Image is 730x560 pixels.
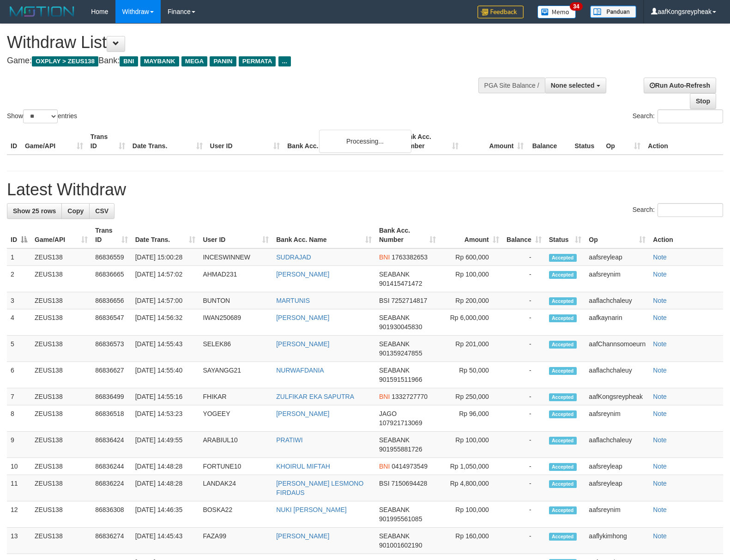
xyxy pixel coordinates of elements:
td: ZEUS138 [31,362,91,388]
span: Accepted [549,393,577,401]
span: SEABANK [379,506,410,513]
td: 2 [7,266,31,292]
img: Button%20Memo.svg [537,6,576,18]
span: 34 [570,2,582,11]
td: aaflachchaleuy [585,292,649,309]
span: SEABANK [379,367,410,374]
span: Copy 7252714817 to clipboard [391,297,427,304]
span: Accepted [549,271,577,279]
td: [DATE] 14:48:28 [132,458,199,475]
span: MEGA [181,56,208,66]
td: - [503,362,545,388]
th: Action [644,128,723,155]
th: User ID: activate to sort column ascending [199,222,272,248]
td: [DATE] 14:57:02 [132,266,199,292]
td: [DATE] 14:55:16 [132,388,199,405]
td: - [503,248,545,266]
td: 86836656 [91,292,131,309]
td: FHIKAR [199,388,272,405]
td: ZEUS138 [31,432,91,458]
div: Processing... [319,130,411,153]
th: Bank Acc. Number [397,128,462,155]
a: Note [653,297,667,304]
td: Rp 250,000 [440,388,503,405]
label: Show entries [7,109,77,123]
td: ZEUS138 [31,501,91,528]
td: - [503,405,545,432]
th: Date Trans.: activate to sort column ascending [132,222,199,248]
a: [PERSON_NAME] [276,532,329,540]
td: 86836559 [91,248,131,266]
a: Show 25 rows [7,203,62,219]
a: [PERSON_NAME] LESMONO FIRDAUS [276,480,363,496]
td: Rp 4,800,000 [440,475,503,501]
td: 86836424 [91,432,131,458]
a: Run Auto-Refresh [644,78,716,93]
td: ZEUS138 [31,405,91,432]
span: Accepted [549,341,577,349]
img: Feedback.jpg [477,6,524,18]
label: Search: [633,109,723,123]
a: [PERSON_NAME] [276,340,329,348]
td: [DATE] 14:56:32 [132,309,199,336]
a: Note [653,340,667,348]
td: ZEUS138 [31,528,91,554]
td: FAZA99 [199,528,272,554]
td: 12 [7,501,31,528]
td: aafsreynim [585,405,649,432]
a: Note [653,253,667,261]
span: Accepted [549,254,577,262]
img: panduan.png [590,6,636,18]
td: 86836573 [91,336,131,362]
td: 6 [7,362,31,388]
a: Note [653,410,667,417]
td: 3 [7,292,31,309]
span: Show 25 rows [13,207,56,215]
button: None selected [545,78,606,93]
span: Accepted [549,533,577,541]
th: Bank Acc. Number: activate to sort column ascending [375,222,440,248]
td: aafsreynim [585,501,649,528]
td: 86836518 [91,405,131,432]
a: Stop [690,93,716,109]
td: 86836547 [91,309,131,336]
td: ZEUS138 [31,388,91,405]
span: JAGO [379,410,397,417]
td: SELEK86 [199,336,272,362]
td: [DATE] 15:00:28 [132,248,199,266]
td: aaflachchaleuy [585,432,649,458]
td: 11 [7,475,31,501]
span: Copy 107921713069 to clipboard [379,419,422,427]
span: BNI [120,56,138,66]
td: 9 [7,432,31,458]
label: Search: [633,203,723,217]
th: Amount: activate to sort column ascending [440,222,503,248]
th: Op: activate to sort column ascending [585,222,649,248]
span: OXPLAY > ZEUS138 [32,56,98,66]
td: 86836274 [91,528,131,554]
td: Rp 1,050,000 [440,458,503,475]
td: - [503,475,545,501]
span: Copy 7150694428 to clipboard [391,480,427,487]
td: - [503,292,545,309]
td: [DATE] 14:57:00 [132,292,199,309]
span: None selected [551,82,595,89]
td: 8 [7,405,31,432]
td: ZEUS138 [31,336,91,362]
td: ZEUS138 [31,292,91,309]
td: Rp 200,000 [440,292,503,309]
span: Copy [67,207,84,215]
td: ZEUS138 [31,475,91,501]
td: - [503,336,545,362]
td: ZEUS138 [31,458,91,475]
td: aaflykimhong [585,528,649,554]
span: CSV [95,207,109,215]
span: Accepted [549,297,577,305]
span: ... [278,56,291,66]
span: Accepted [549,314,577,322]
td: [DATE] 14:46:35 [132,501,199,528]
td: 86836627 [91,362,131,388]
td: - [503,501,545,528]
td: Rp 96,000 [440,405,503,432]
a: PRATIWI [276,436,302,444]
